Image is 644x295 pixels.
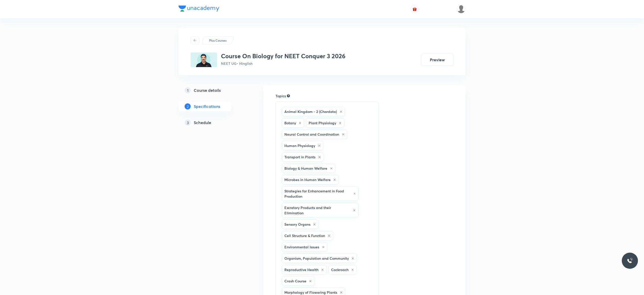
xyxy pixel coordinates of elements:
[284,205,350,216] h6: Excretory Products and their Elimination
[194,103,220,109] h5: Specifications
[185,120,191,126] p: 3
[276,93,286,99] h6: Topics
[411,5,419,13] button: avatar
[284,109,337,114] h6: Animal Kingdom - 2 (Chordata)
[191,52,217,67] img: 312324D2-2531-4D71-9B3E-8DACF9D58B9D_plus.png
[284,278,306,284] h6: Crash Course
[284,132,339,137] h6: Neural Control and Coordination
[284,256,349,261] h6: Organism, Population and Community
[284,290,337,295] h6: Morphology of Flowering Plants
[221,52,345,60] h3: Course On Biology for NEET Conquer 3 2026
[179,117,247,128] a: 3Schedule
[284,120,296,126] h6: Botany
[179,6,219,13] a: Company Logo
[421,54,453,66] button: Preview
[185,87,191,93] p: 1
[179,6,219,12] img: Company Logo
[185,103,191,109] p: 2
[179,85,247,95] a: 1Course details
[284,143,315,148] h6: Human Physiology
[209,38,227,43] p: Plus Courses
[284,222,310,227] h6: Sensory Organs
[284,166,327,171] h6: Biology & Human Welfare
[331,267,349,272] h6: Cockroach
[284,244,319,250] h6: Environmental Issues
[627,258,633,264] img: ttu
[284,233,325,238] h6: Cell Structure & Function
[221,61,345,66] p: NEET UG • Hinglish
[284,188,351,199] h6: Strategies for Enhancement in Food Production
[287,94,290,98] div: Search for topics
[284,177,331,182] h6: Microbes in Human Welfare
[457,5,465,13] img: Anuruddha Kumar
[194,87,221,93] h5: Course details
[284,267,318,272] h6: Reproductive Health
[412,7,417,11] img: avatar
[194,120,211,126] h5: Schedule
[284,154,315,160] h6: Transport in Plants
[309,120,336,126] h6: Plant Physiology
